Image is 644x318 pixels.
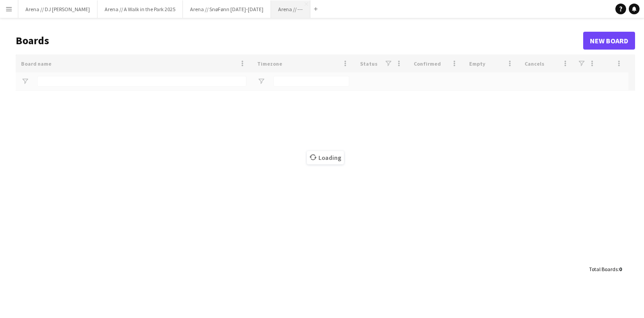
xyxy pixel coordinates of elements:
button: Arena // DJ [PERSON_NAME] [18,0,97,18]
div: : [589,260,622,278]
span: 0 [619,266,622,272]
button: Arena // A Walk in the Park 2025 [97,0,183,18]
button: Arena // --- [271,0,310,18]
a: New Board [583,32,635,50]
h1: Boards [16,34,583,47]
span: Loading [307,151,344,164]
button: Arena // SnøFønn [DATE]-[DATE] [183,0,271,18]
span: Total Boards [589,266,618,272]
